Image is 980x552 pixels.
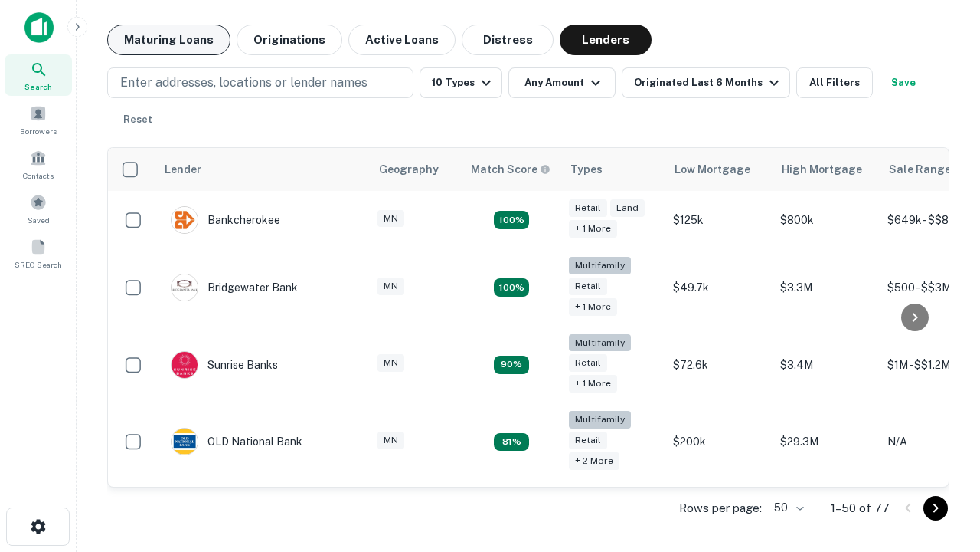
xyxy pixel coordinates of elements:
button: Active Loans [348,25,456,55]
th: High Mortgage [773,148,880,191]
td: $29.3M [773,403,880,481]
img: picture [171,207,198,233]
div: Retail [569,432,607,449]
button: Save your search to get updates of matches that match your search criteria. [879,67,928,98]
td: $72.6k [665,327,773,404]
button: Maturing Loans [107,25,230,55]
div: MN [377,432,404,449]
div: Matching Properties: 10, hasApolloMatch: undefined [494,356,529,374]
p: 1–50 of 77 [831,499,890,517]
div: Multifamily [569,411,631,429]
td: $3.4M [773,327,880,404]
th: Low Mortgage [665,148,773,191]
div: Bankcherokee [171,206,280,234]
div: High Mortgage [782,160,862,179]
div: Capitalize uses an advanced AI algorithm to match your search with the best lender. The match sco... [471,161,550,178]
td: $800k [773,191,880,249]
button: Enter addresses, locations or lender names [107,67,413,98]
button: Reset [113,104,162,135]
th: Lender [155,148,370,191]
td: $49.7k [665,249,773,327]
div: Land [610,199,645,217]
button: All Filters [796,67,873,98]
span: Search [24,80,52,93]
th: Geography [370,148,462,191]
button: Any Amount [508,67,616,98]
div: OLD National Bank [171,428,302,455]
div: Retail [569,199,607,217]
div: + 1 more [569,375,617,393]
a: Search [5,54,72,96]
a: SREO Search [5,232,72,274]
div: Retail [569,354,607,372]
span: SREO Search [15,258,62,271]
div: Matching Properties: 16, hasApolloMatch: undefined [494,211,529,229]
div: Retail [569,278,607,295]
td: $125k [665,191,773,249]
div: + 1 more [569,220,617,238]
button: Distress [462,25,554,55]
iframe: Chat Widget [903,429,980,503]
div: Types [570,160,603,179]
div: + 2 more [569,452,619,470]
img: picture [171,352,198,378]
div: + 1 more [569,298,617,316]
td: $200k [665,403,773,481]
button: Lenders [560,25,652,55]
button: 10 Types [420,67,502,98]
td: $3.3M [773,249,880,327]
div: Sale Range [889,160,951,179]
div: Bridgewater Bank [171,274,298,301]
img: capitalize-icon.png [24,12,54,43]
th: Capitalize uses an advanced AI algorithm to match your search with the best lender. The match sco... [462,148,561,191]
a: Contacts [5,143,72,185]
a: Saved [5,188,72,229]
a: Borrowers [5,99,72,140]
button: Go to next page [923,496,948,521]
div: MN [377,210,404,228]
div: Multifamily [569,257,631,274]
div: MN [377,278,404,295]
div: MN [377,354,404,372]
button: Originations [237,25,342,55]
div: Multifamily [569,334,631,352]
div: Originated Last 6 Months [634,74,783,92]
div: Geography [379,160,439,179]
div: Matching Properties: 9, hasApolloMatch: undefined [494,433,529,452]
p: Rows per page: [679,499,762,517]
div: 50 [768,497,806,519]
p: Enter addresses, locations or lender names [120,74,367,92]
th: Types [561,148,665,191]
span: Contacts [23,169,54,182]
h6: Match Score [471,161,547,178]
div: Low Mortgage [675,160,750,179]
img: picture [171,429,198,455]
button: Originated Last 6 Months [622,67,790,98]
div: Sunrise Banks [171,351,278,379]
div: Matching Properties: 20, hasApolloMatch: undefined [494,278,529,297]
img: picture [171,274,198,301]
span: Saved [28,214,50,226]
span: Borrowers [20,125,57,137]
div: Lender [165,160,201,179]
